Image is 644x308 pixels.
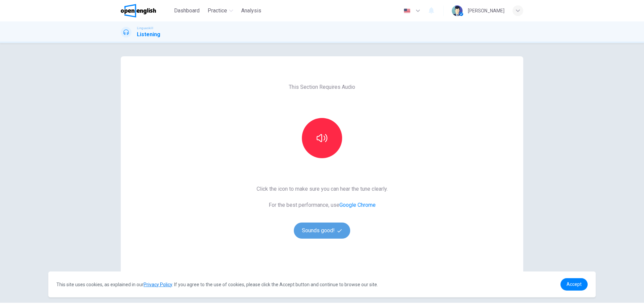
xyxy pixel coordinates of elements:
button: Dashboard [171,5,202,17]
span: Dashboard [174,7,200,15]
button: Practice [205,5,236,17]
span: Practice [208,7,227,15]
img: Profile picture [452,5,463,16]
span: Linguaskill [137,26,153,30]
button: Analysis [238,5,264,17]
span: This site uses cookies, as explained in our . If you agree to the use of cookies, please click th... [56,282,378,287]
h1: Listening [137,30,160,39]
a: OpenEnglish logo [121,4,171,17]
a: Google Chrome [339,202,376,208]
div: [PERSON_NAME] [468,7,504,15]
a: dismiss cookie message [560,278,588,291]
img: OpenEnglish logo [121,4,156,17]
span: For the best performance, use [257,201,388,209]
span: Accept [567,282,582,287]
img: en [403,8,411,13]
span: Click the icon to make sure you can hear the tune clearly. [257,185,388,193]
a: Privacy Policy [144,282,172,287]
span: This Section Requires Audio [289,83,355,91]
div: cookieconsent [48,271,596,297]
span: Analysis [241,7,261,15]
button: Sounds good! [294,223,350,239]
